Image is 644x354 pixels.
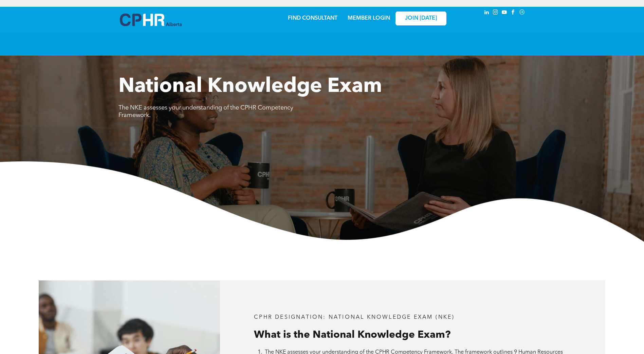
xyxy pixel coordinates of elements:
[118,77,382,97] span: National Knowledge Exam
[120,14,182,26] img: A blue and white logo for cp alberta
[254,315,455,320] span: CPHR DESIGNATION: National Knowledge Exam (NKE)
[501,8,508,18] a: youtube
[492,8,499,18] a: instagram
[510,8,517,18] a: facebook
[395,12,446,25] a: JOIN [DATE]
[288,16,337,21] a: FIND CONSULTANT
[118,105,293,118] span: The NKE assesses your understanding of the CPHR Competency Framework.
[254,330,450,340] span: What is the National Knowledge Exam?
[518,8,526,18] a: Social network
[348,16,390,21] a: MEMBER LOGIN
[405,15,437,22] span: JOIN [DATE]
[483,8,491,18] a: linkedin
